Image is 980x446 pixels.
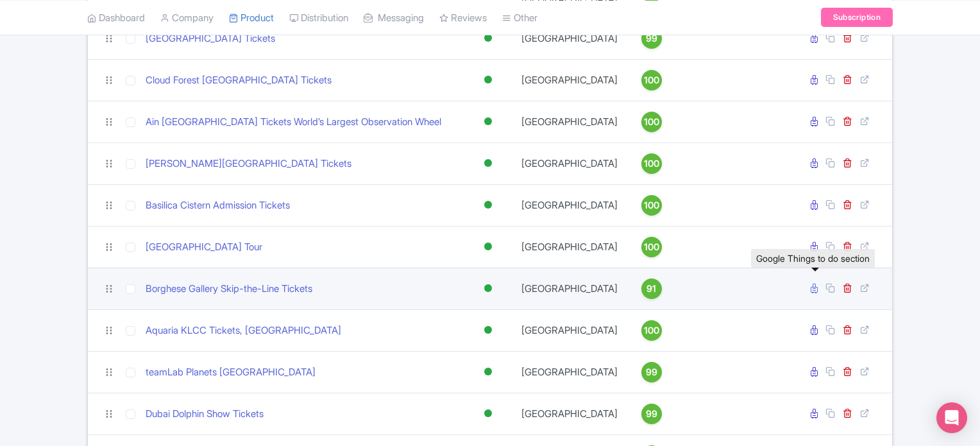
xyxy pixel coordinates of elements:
span: 100 [644,323,659,338]
span: 100 [644,115,659,129]
a: 100 [630,70,673,90]
a: Subscription [821,8,893,27]
td: [GEOGRAPHIC_DATA] [514,268,625,309]
td: [GEOGRAPHIC_DATA] [514,393,625,434]
a: 99 [630,362,673,382]
div: Active [482,71,494,89]
span: 100 [644,198,659,212]
a: 100 [630,320,673,341]
div: Active [482,29,494,47]
a: 100 [630,237,673,257]
div: Google Things to do section [751,249,875,268]
a: Ain [GEOGRAPHIC_DATA] Tickets World’s Largest Observation Wheel [146,115,441,130]
td: [GEOGRAPHIC_DATA] [514,101,625,142]
td: [GEOGRAPHIC_DATA] [514,226,625,268]
span: 100 [644,157,659,171]
a: Basilica Cistern Admission Tickets [146,198,290,213]
a: 100 [630,153,673,174]
span: 100 [644,240,659,254]
span: 99 [646,31,657,46]
a: 100 [630,112,673,132]
div: Active [482,112,494,131]
a: 91 [630,279,673,299]
span: 99 [646,365,657,379]
td: [GEOGRAPHIC_DATA] [514,59,625,101]
div: Active [482,196,494,214]
td: [GEOGRAPHIC_DATA] [514,309,625,351]
a: Aquaria KLCC Tickets, [GEOGRAPHIC_DATA] [146,323,341,338]
div: Active [482,363,494,381]
a: Cloud Forest [GEOGRAPHIC_DATA] Tickets [146,73,332,88]
span: 91 [646,282,656,296]
a: 99 [630,28,673,49]
a: [GEOGRAPHIC_DATA] Tour [146,240,262,255]
td: [GEOGRAPHIC_DATA] [514,351,625,393]
td: [GEOGRAPHIC_DATA] [514,184,625,226]
span: 100 [644,73,659,87]
td: [GEOGRAPHIC_DATA] [514,17,625,59]
div: Open Intercom Messenger [936,402,967,433]
a: teamLab Planets [GEOGRAPHIC_DATA] [146,365,316,380]
div: Active [482,321,494,339]
a: 100 [630,195,673,216]
div: Active [482,237,494,256]
span: 99 [646,407,657,421]
a: 99 [630,404,673,424]
a: [PERSON_NAME][GEOGRAPHIC_DATA] Tickets [146,157,351,171]
div: Active [482,154,494,173]
a: [GEOGRAPHIC_DATA] Tickets [146,31,275,46]
a: Borghese Gallery Skip-the-Line Tickets [146,282,312,296]
a: Dubai Dolphin Show Tickets [146,407,264,422]
td: [GEOGRAPHIC_DATA] [514,142,625,184]
div: Active [482,279,494,298]
div: Active [482,404,494,423]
